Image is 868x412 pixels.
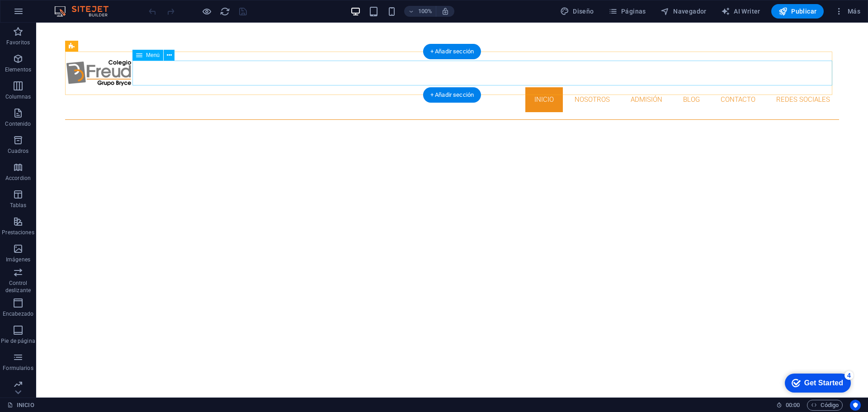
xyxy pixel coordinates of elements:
button: Más [831,4,864,19]
p: Tablas [10,202,27,209]
div: + Añadir sección [423,87,481,103]
button: Navegador [657,4,710,19]
button: AI Writer [717,4,764,19]
span: Navegador [660,7,707,16]
a: Haz clic para cancelar la selección y doble clic para abrir páginas [7,400,34,411]
p: Columnas [5,93,31,100]
span: Más [835,7,860,16]
p: Favoritos [6,39,30,46]
p: Pie de página [1,337,35,345]
button: Usercentrics [850,400,861,411]
p: Imágenes [6,256,30,263]
i: Al redimensionar, ajustar el nivel de zoom automáticamente para ajustarse al dispositivo elegido. [441,7,449,15]
div: Get Started [27,10,66,18]
button: Publicar [771,4,824,19]
div: Diseño (Ctrl+Alt+Y) [557,4,598,19]
button: Código [807,400,843,411]
p: Cuadros [8,147,29,155]
button: reload [219,6,230,17]
h6: 100% [418,6,432,17]
span: : [792,402,793,408]
h6: Tiempo de la sesión [776,400,800,411]
button: Diseño [557,4,598,19]
p: Elementos [5,66,31,73]
button: Páginas [605,4,650,19]
button: 100% [404,6,436,17]
p: Contenido [5,120,31,128]
div: + Añadir sección [423,44,481,59]
span: Páginas [609,7,646,16]
p: Accordion [5,175,31,182]
div: 4 [67,2,76,11]
span: 00 00 [786,400,800,411]
i: Volver a cargar página [220,6,230,17]
p: Encabezado [3,310,33,317]
span: Menú [146,52,160,58]
p: Prestaciones [2,229,34,236]
button: Haz clic para salir del modo de previsualización y seguir editando [201,6,212,17]
span: Código [811,400,839,411]
div: Get Started 4 items remaining, 20% complete [7,5,73,24]
p: Formularios [3,365,33,372]
img: Editor Logo [52,6,120,17]
span: AI Writer [721,7,760,16]
span: Diseño [560,7,594,16]
span: Publicar [778,7,817,16]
